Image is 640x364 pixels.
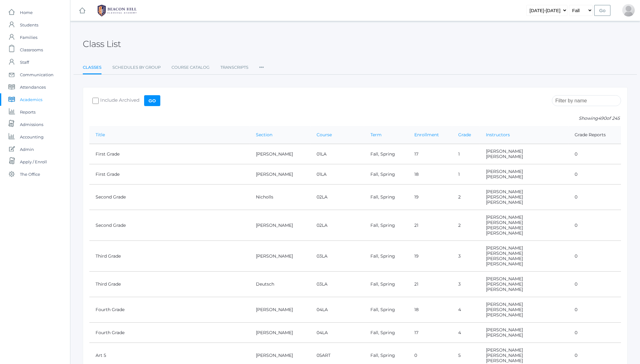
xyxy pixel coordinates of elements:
[96,281,121,287] a: Third Grade
[486,332,523,338] a: [PERSON_NAME]
[96,330,125,335] a: Fourth Grade
[20,6,33,19] span: Home
[317,330,328,335] a: 04LA
[486,225,523,231] a: [PERSON_NAME]
[486,194,523,200] a: [PERSON_NAME]
[486,312,523,318] a: [PERSON_NAME]
[317,151,327,157] a: 01LA
[486,250,523,256] a: [PERSON_NAME]
[486,230,523,236] a: [PERSON_NAME]
[414,307,419,312] a: 18
[364,272,408,297] td: Fall, Spring
[96,151,120,157] a: First Grade
[486,148,523,154] a: [PERSON_NAME]
[486,169,523,174] a: [PERSON_NAME]
[575,352,577,358] a: 0
[250,272,310,297] td: Deutsch
[414,352,417,358] a: 0
[20,168,40,180] span: The Office
[486,276,523,282] a: [PERSON_NAME]
[414,253,419,259] a: 19
[452,164,480,184] td: 1
[414,222,418,228] a: 21
[20,93,42,106] span: Academics
[83,39,121,49] h2: Class List
[486,281,523,287] a: [PERSON_NAME]
[575,281,577,287] a: 0
[486,352,523,358] a: [PERSON_NAME]
[575,194,577,200] a: 0
[96,253,121,259] a: Third Grade
[256,132,272,138] a: Section
[452,184,480,210] td: 2
[486,174,523,180] a: [PERSON_NAME]
[414,171,419,177] a: 18
[96,171,120,177] a: First Grade
[575,151,577,157] a: 0
[94,3,140,18] img: BHCALogos-05-308ed15e86a5a0abce9b8dd61676a3503ac9727e845dece92d48e8588c001991.png
[96,222,126,228] a: Second Grade
[364,210,408,241] td: Fall, Spring
[89,115,621,122] p: Showing of 245
[598,115,606,121] span: 490
[486,154,523,159] a: [PERSON_NAME]
[92,98,99,104] input: Include Archived
[20,19,38,31] span: Students
[20,156,47,168] span: Apply / Enroll
[20,68,54,81] span: Communication
[458,132,471,138] a: Grade
[486,301,523,307] a: [PERSON_NAME]
[20,81,46,93] span: Attendances
[575,330,577,335] a: 0
[364,144,408,164] td: Fall, Spring
[20,118,43,131] span: Admissions
[452,144,480,164] td: 1
[96,132,105,138] a: Title
[486,358,523,363] a: [PERSON_NAME]
[364,241,408,272] td: Fall, Spring
[20,44,43,56] span: Classrooms
[575,171,577,177] a: 0
[96,307,125,312] a: Fourth Grade
[20,31,37,44] span: Families
[575,307,577,312] a: 0
[317,171,327,177] a: 01LA
[486,327,523,333] a: [PERSON_NAME]
[452,241,480,272] td: 3
[317,281,327,287] a: 03LA
[20,143,34,156] span: Admin
[486,261,523,267] a: [PERSON_NAME]
[317,222,327,228] a: 02LA
[414,330,418,335] a: 17
[568,126,621,144] th: Grade Reports
[220,61,248,74] a: Transcripts
[452,297,480,323] td: 4
[452,272,480,297] td: 3
[486,307,523,312] a: [PERSON_NAME]
[112,61,161,74] a: Schedules By Group
[250,210,310,241] td: [PERSON_NAME]
[552,95,621,106] input: Filter by name
[575,222,577,228] a: 0
[414,194,419,200] a: 19
[250,144,310,164] td: [PERSON_NAME]
[20,106,35,118] span: Reports
[575,253,577,259] a: 0
[452,210,480,241] td: 2
[414,151,418,157] a: 17
[83,61,101,75] a: Classes
[364,184,408,210] td: Fall, Spring
[486,132,510,138] a: Instructors
[414,132,439,138] a: Enrollment
[452,323,480,343] td: 4
[250,164,310,184] td: [PERSON_NAME]
[96,194,126,200] a: Second Grade
[99,97,139,105] span: Include Archived
[486,245,523,251] a: [PERSON_NAME]
[370,132,382,138] a: Term
[364,323,408,343] td: Fall, Spring
[144,95,160,106] input: Go
[414,281,418,287] a: 21
[486,256,523,261] a: [PERSON_NAME]
[250,241,310,272] td: [PERSON_NAME]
